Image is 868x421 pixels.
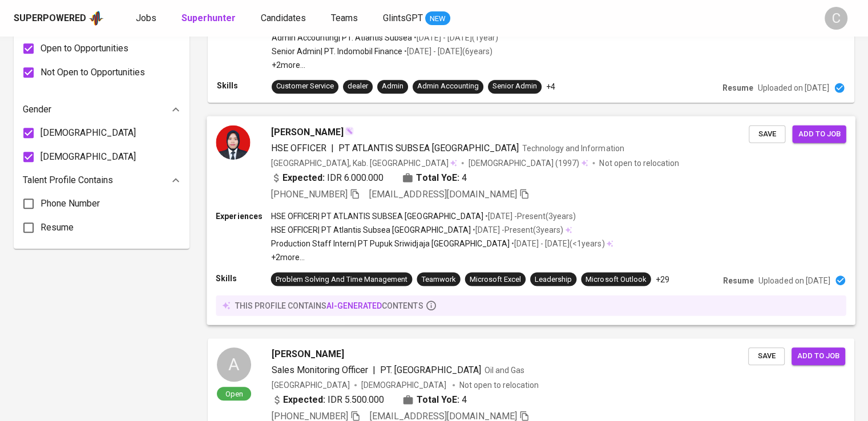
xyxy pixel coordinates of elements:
div: dealer [348,81,368,92]
p: • [DATE] - [DATE] ( 6 years ) [402,46,492,57]
p: Production Staff Intern | PT Pupuk Sriwidjaja [GEOGRAPHIC_DATA] [271,238,510,249]
p: Not open to relocation [459,379,539,391]
img: magic_wand.svg [345,127,354,136]
div: Superpowered [14,12,86,25]
div: IDR 6.000.000 [271,171,384,184]
div: Microsoft Outlook [586,274,646,285]
p: HSE OFFICER | PT ATLANTIS SUBSEA [GEOGRAPHIC_DATA] [271,211,483,222]
a: GlintsGPT NEW [383,11,450,26]
span: PT. [GEOGRAPHIC_DATA] [380,365,481,375]
p: Gender [23,103,51,116]
span: Candidates [261,13,306,23]
div: (1997) [469,157,588,168]
div: A [217,347,251,382]
button: Save [749,125,785,143]
span: GlintsGPT [383,13,423,23]
b: Superhunter [181,13,236,23]
span: [PHONE_NUMBER] [271,189,348,200]
span: 4 [462,171,467,184]
a: Teams [331,11,360,26]
span: Sales Monitoring Officer [272,365,368,375]
button: Add to job [792,347,845,365]
p: HSE OFFICER | PT Atlantis Subsea [GEOGRAPHIC_DATA] [271,224,471,236]
div: Customer Service [276,81,334,92]
p: • [DATE] - Present ( 3 years ) [483,211,576,222]
p: Uploaded on [DATE] [758,274,830,286]
p: Not open to relocation [599,157,679,168]
div: Gender [23,98,180,121]
div: Leadership [535,274,572,285]
a: Jobs [136,11,159,26]
p: Admin Accounting | PT. Atlantis Subsea [272,32,412,43]
p: +29 [656,273,669,285]
img: 58b4f2920313606185b3543c7c2ac6d9.jpg [216,125,250,159]
p: Talent Profile Contains [23,173,113,187]
div: C [825,7,847,30]
p: Resume [722,82,753,94]
div: [GEOGRAPHIC_DATA], Kab. [GEOGRAPHIC_DATA] [271,157,457,168]
button: Add to job [792,125,846,143]
span: [PERSON_NAME] [271,125,344,139]
span: [DEMOGRAPHIC_DATA] [41,150,136,164]
a: Superhunter [181,11,238,26]
span: Add to job [797,350,839,363]
p: +4 [546,81,555,92]
p: • [DATE] - [DATE] ( 1 year ) [412,32,498,43]
span: Resume [41,221,74,234]
span: Phone Number [41,197,100,211]
a: [PERSON_NAME]HSE OFFICER|PT ATLANTIS SUBSEA [GEOGRAPHIC_DATA]Technology and Information[GEOGRAPHI... [208,116,854,325]
img: app logo [88,10,104,27]
div: Teamwork [421,274,455,285]
span: AI-generated [326,301,382,310]
p: Senior Admin | PT. Indomobil Finance [272,46,402,57]
p: Skills [216,272,271,284]
span: PT ATLANTIS SUBSEA [GEOGRAPHIC_DATA] [338,142,519,153]
p: • [DATE] - [DATE] ( <1 years ) [510,238,604,249]
span: Oil and Gas [485,366,524,375]
div: Senior Admin [492,81,537,92]
span: HSE OFFICER [271,142,326,153]
div: Admin [382,81,403,92]
a: Candidates [261,11,308,26]
span: NEW [425,13,450,25]
span: Technology and Information [522,143,624,152]
div: Admin Accounting [417,81,479,92]
b: Total YoE: [416,171,459,184]
a: Superpoweredapp logo [14,10,104,27]
p: Uploaded on [DATE] [758,82,829,94]
span: Open to Opportunities [41,42,128,55]
span: [DEMOGRAPHIC_DATA] [361,379,448,391]
p: +2 more ... [271,252,613,263]
span: 4 [462,393,467,407]
p: Experiences [216,211,271,222]
span: Add to job [798,127,840,140]
b: Expected: [283,393,325,407]
span: Jobs [136,13,156,23]
span: [DEMOGRAPHIC_DATA] [41,126,136,140]
span: Save [754,127,780,140]
b: Total YoE: [417,393,459,407]
p: • [DATE] - Present ( 3 years ) [471,224,563,236]
button: Save [748,347,785,365]
p: Skills [217,80,272,91]
div: Microsoft Excel [470,274,521,285]
span: Open [221,389,248,399]
p: +2 more ... [272,59,498,71]
span: [EMAIL_ADDRESS][DOMAIN_NAME] [369,189,517,200]
span: Teams [331,13,358,23]
b: Expected: [282,171,325,184]
span: Not Open to Opportunities [41,66,145,79]
div: IDR 5.500.000 [272,393,384,407]
span: Save [754,350,779,363]
span: | [373,363,376,377]
span: | [331,141,334,155]
div: Talent Profile Contains [23,169,180,192]
div: Problem Solving And Time Management [276,274,408,285]
div: [GEOGRAPHIC_DATA] [272,379,350,391]
p: this profile contains contents [235,299,423,311]
p: Resume [723,274,754,286]
span: [DEMOGRAPHIC_DATA] [469,157,555,168]
span: [PERSON_NAME] [272,347,344,361]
